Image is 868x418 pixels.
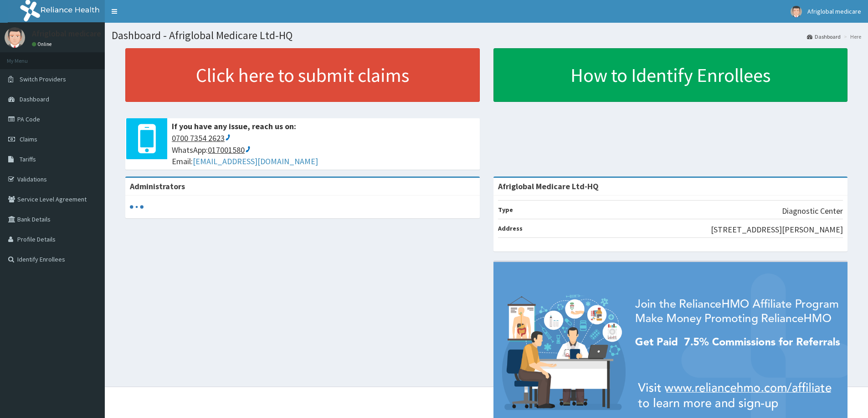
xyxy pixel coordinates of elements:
[711,224,843,236] p: [STREET_ADDRESS][PERSON_NAME]
[130,181,185,191] b: Administrators
[172,133,231,143] ctc: Call 0700 7354 2623 with Linkus Desktop Client
[807,33,841,40] a: Dashboard
[498,224,523,232] b: Address
[498,181,599,191] strong: Afriglobal Medicare Ltd-HQ
[130,200,144,214] svg: audio-loading
[172,121,296,131] b: If you have any issue, reach us on:
[172,133,225,143] ctcspan: 0700 7354 2623
[782,205,843,217] p: Diagnostic Center
[172,132,475,167] span: WhatsApp: Email:
[20,75,66,83] span: Switch Providers
[5,27,25,48] img: User Image
[208,145,245,155] ctcspan: 017001580
[493,48,848,102] a: How to Identify Enrollees
[125,48,480,102] a: Click here to submit claims
[20,155,36,163] span: Tariffs
[807,7,861,15] span: Afriglobal medicare
[791,6,802,17] img: User Image
[32,30,101,38] p: Afriglobal medicare
[498,206,513,214] b: Type
[32,41,54,47] a: Online
[842,33,861,40] li: Here
[20,135,37,143] span: Claims
[112,30,861,41] h1: Dashboard - Afriglobal Medicare Ltd-HQ
[20,95,49,103] span: Dashboard
[208,145,251,155] ctc: Call 017001580 with Linkus Desktop Client
[193,156,318,166] a: [EMAIL_ADDRESS][DOMAIN_NAME]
